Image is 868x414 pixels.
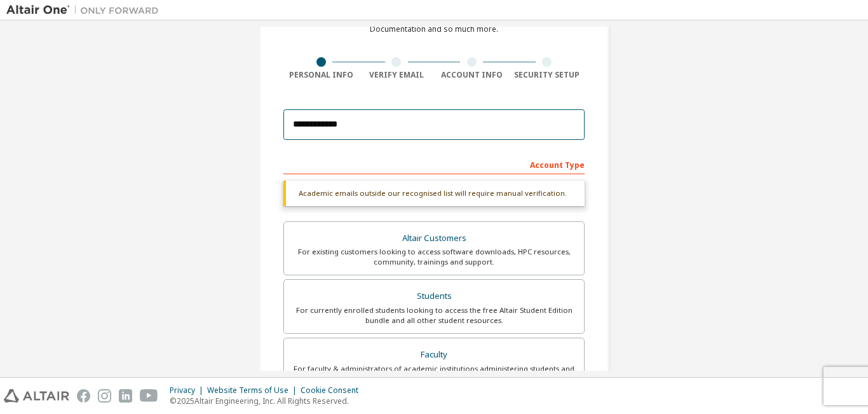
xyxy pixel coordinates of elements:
div: Privacy [170,385,207,396]
img: facebook.svg [77,389,90,403]
div: Students [292,287,576,305]
div: Altair Customers [292,230,576,247]
div: Verify Email [359,70,435,80]
img: Altair One [6,4,165,17]
div: Academic emails outside our recognised list will require manual verification. [283,181,585,206]
div: Personal Info [283,70,359,80]
div: For existing customers looking to access software downloads, HPC resources, community, trainings ... [292,247,576,267]
p: © 2025 Altair Engineering, Inc. All Rights Reserved. [170,396,366,406]
div: Account Info [434,70,510,80]
div: Website Terms of Use [207,385,301,396]
div: For currently enrolled students looking to access the free Altair Student Edition bundle and all ... [292,305,576,326]
img: youtube.svg [140,389,158,403]
div: Account Type [283,154,585,174]
div: Cookie Consent [301,385,366,396]
div: For faculty & administrators of academic institutions administering students and accessing softwa... [292,364,576,384]
div: Security Setup [510,70,585,80]
img: instagram.svg [98,389,111,403]
img: altair_logo.svg [4,389,69,403]
div: Faculty [292,346,576,364]
img: linkedin.svg [119,389,132,403]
